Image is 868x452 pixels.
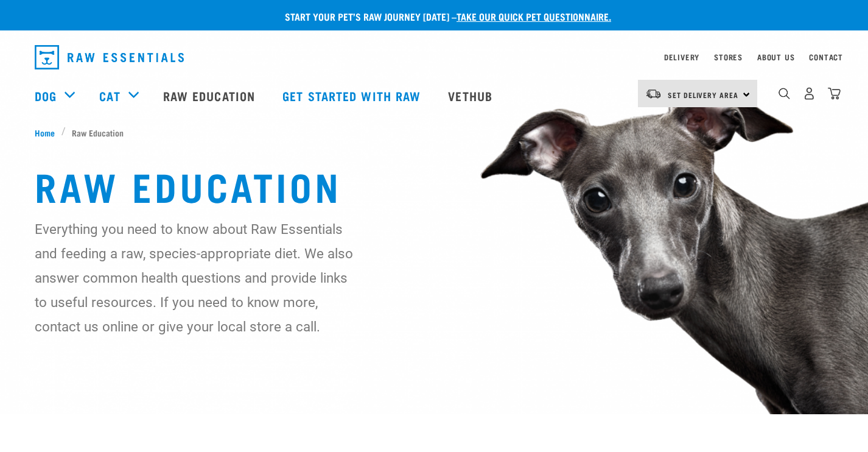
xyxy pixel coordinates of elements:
a: Cat [99,87,120,105]
nav: breadcrumbs [35,126,833,139]
a: Vethub [436,71,508,120]
h1: Raw Education [35,163,833,207]
img: home-icon-1@2x.png [779,88,790,99]
img: van-moving.png [645,88,662,99]
a: Raw Education [151,71,270,120]
img: home-icon@2x.png [828,87,841,100]
img: Raw Essentials Logo [35,45,184,69]
img: user.png [803,87,816,100]
a: Contact [809,55,843,59]
p: Everything you need to know about Raw Essentials and feeding a raw, species-appropriate diet. We ... [35,217,354,339]
a: take our quick pet questionnaire. [457,13,611,19]
span: Set Delivery Area [668,93,738,97]
a: Home [35,126,61,139]
span: Home [35,126,55,139]
a: Dog [35,87,57,105]
a: Get started with Raw [270,71,436,120]
a: About Us [757,55,794,59]
nav: dropdown navigation [25,40,843,74]
a: Stores [714,55,743,59]
a: Delivery [664,55,699,59]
